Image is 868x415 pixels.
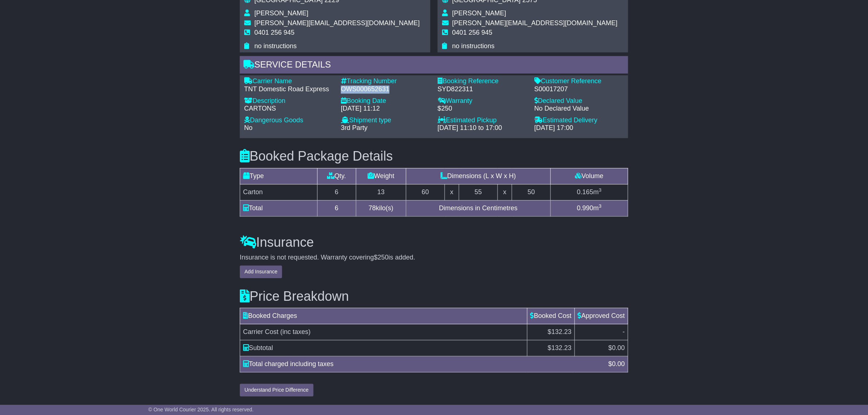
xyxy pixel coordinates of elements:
td: m [551,200,628,216]
div: OWS000652631 [341,86,430,94]
span: Carrier Cost [243,328,279,336]
td: Weight [356,168,406,184]
div: $ [605,360,629,369]
span: 0401 256 945 [452,29,492,36]
span: 0.990 [577,205,594,212]
span: 0.00 [612,345,625,352]
div: CARTONS [244,105,334,113]
td: x [445,184,459,200]
span: [PERSON_NAME][EMAIL_ADDRESS][DOMAIN_NAME] [452,19,618,27]
td: 13 [356,184,406,200]
td: 50 [512,184,551,200]
div: [DATE] 17:00 [534,124,624,132]
div: SYD822311 [438,86,527,94]
h3: Booked Package Details [240,149,628,164]
td: 55 [459,184,498,200]
span: no instructions [254,42,297,50]
div: No Declared Value [534,105,624,113]
div: Tracking Number [341,78,430,86]
div: Booking Date [341,97,430,105]
div: Insurance is not requested. Warranty covering is added. [240,254,628,262]
div: Carrier Name [244,78,334,86]
div: Shipment type [341,117,430,125]
td: Total [240,200,318,216]
td: Dimensions in Centimetres [406,200,550,216]
td: x [498,184,512,200]
span: - [623,328,625,336]
td: Approved Cost [575,308,628,324]
span: [PERSON_NAME] [452,9,506,17]
button: Understand Price Difference [240,384,314,397]
td: Subtotal [240,341,527,357]
div: Customer Reference [534,78,624,86]
span: © One World Courier 2025. All rights reserved. [148,407,254,412]
h3: Price Breakdown [240,289,628,304]
td: Booked Cost [527,308,575,324]
div: Service Details [240,56,628,76]
h3: Insurance [240,235,628,250]
td: Carton [240,184,318,200]
td: Booked Charges [240,308,527,324]
span: 0.165 [577,189,594,196]
span: no instructions [452,42,495,50]
div: Booking Reference [438,78,527,86]
div: Estimated Delivery [534,117,624,125]
span: 0.00 [612,361,625,368]
div: Warranty [438,97,527,105]
td: $ [575,341,628,357]
td: Type [240,168,318,184]
div: Total charged including taxes [239,360,605,369]
td: Volume [551,168,628,184]
td: Qty. [317,168,356,184]
div: [DATE] 11:10 to 17:00 [438,124,527,132]
span: No [244,124,253,132]
span: $250 [374,254,389,261]
span: [PERSON_NAME][EMAIL_ADDRESS][DOMAIN_NAME] [254,19,420,27]
sup: 3 [599,204,602,209]
div: S00017207 [534,86,624,94]
span: 78 [369,205,376,212]
div: TNT Domestic Road Express [244,86,334,94]
td: 6 [317,184,356,200]
div: [DATE] 11:12 [341,105,430,113]
td: Dimensions (L x W x H) [406,168,550,184]
td: m [551,184,628,200]
span: $132.23 [548,328,572,336]
span: 3rd Party [341,124,368,132]
div: Estimated Pickup [438,117,527,125]
div: $250 [438,105,527,113]
span: (inc taxes) [280,328,311,336]
td: kilo(s) [356,200,406,216]
button: Add Insurance [240,266,282,278]
div: Declared Value [534,97,624,105]
span: 0401 256 945 [254,29,295,36]
span: [PERSON_NAME] [254,9,308,17]
div: Dangerous Goods [244,117,334,125]
div: Description [244,97,334,105]
td: 6 [317,200,356,216]
td: $ [527,341,575,357]
sup: 3 [599,188,602,193]
span: 132.23 [552,345,572,352]
td: 60 [406,184,445,200]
